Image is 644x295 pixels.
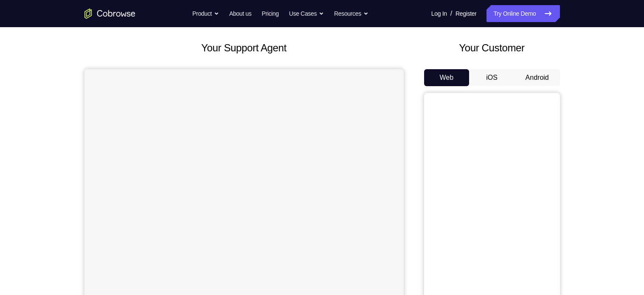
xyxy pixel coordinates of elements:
[515,69,560,86] button: Android
[334,5,368,22] button: Resources
[229,5,251,22] a: About us
[424,69,470,86] button: Web
[431,5,447,22] a: Log In
[289,5,324,22] button: Use Cases
[450,8,452,19] span: /
[469,69,515,86] button: iOS
[84,8,135,19] a: Go to the home page
[192,5,219,22] button: Product
[456,5,476,22] a: Register
[84,40,404,56] h2: Your Support Agent
[424,40,560,56] h2: Your Customer
[487,5,560,22] a: Try Online Demo
[262,5,278,22] a: Pricing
